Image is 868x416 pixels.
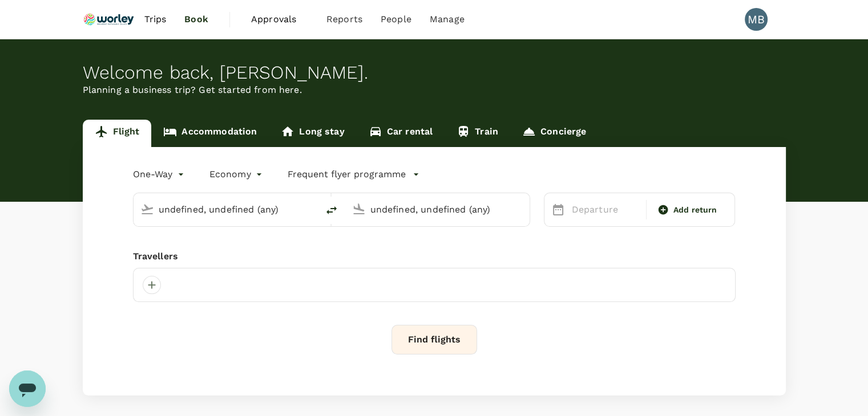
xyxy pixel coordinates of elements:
[159,201,294,218] input: Depart from
[745,8,768,31] div: MB
[391,325,477,354] button: Find flights
[430,13,465,26] span: Manage
[370,201,506,218] input: Going to
[144,13,166,26] span: Trips
[133,165,187,183] div: One-Way
[269,120,356,147] a: Long stay
[209,165,265,183] div: Economy
[83,120,152,147] a: Flight
[318,197,345,224] button: delete
[83,83,786,97] p: Planning a business trip? Get started from here.
[572,203,639,217] p: Departure
[310,208,312,210] button: Open
[9,370,46,407] iframe: Button to launch messaging window
[83,62,786,83] div: Welcome back , [PERSON_NAME] .
[357,120,445,147] a: Car rental
[251,13,308,26] span: Approvals
[184,13,208,26] span: Book
[510,120,598,147] a: Concierge
[522,208,524,210] button: Open
[83,7,135,32] img: Ranhill Worley Sdn Bhd
[288,168,406,181] p: Frequent flyer programme
[673,204,717,216] span: Add return
[381,13,411,26] span: People
[445,120,510,147] a: Train
[133,250,736,263] div: Travellers
[288,168,419,181] button: Frequent flyer programme
[326,13,362,26] span: Reports
[151,120,269,147] a: Accommodation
